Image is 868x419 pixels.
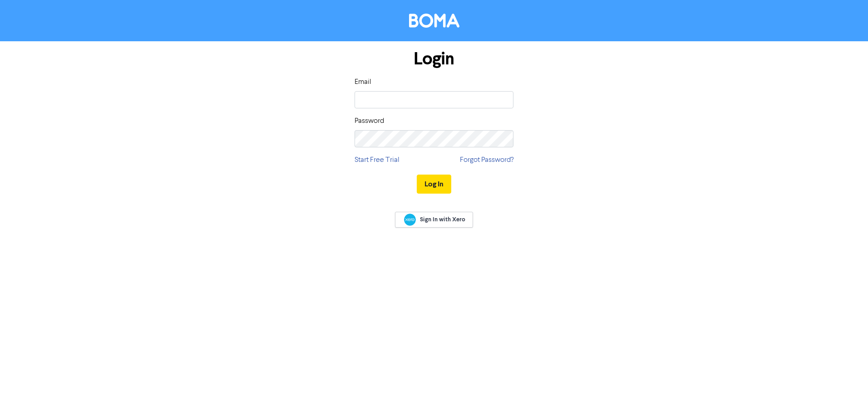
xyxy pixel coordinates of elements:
[355,77,371,88] label: Email
[355,49,513,69] h1: Login
[417,175,451,194] button: Log In
[460,155,513,166] a: Forgot Password?
[395,212,473,228] a: Sign In with Xero
[404,214,416,226] img: Xero logo
[409,14,459,28] img: BOMA Logo
[420,215,465,224] span: Sign In with Xero
[355,155,399,166] a: Start Free Trial
[355,116,384,127] label: Password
